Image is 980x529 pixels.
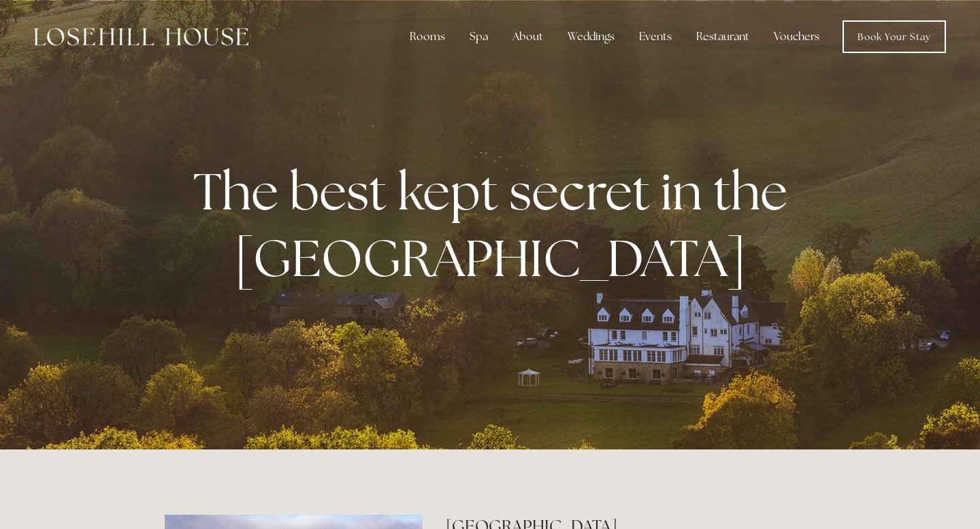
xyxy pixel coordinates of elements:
strong: The best kept secret in the [GEOGRAPHIC_DATA] [193,158,798,291]
div: About [502,23,554,50]
div: Weddings [557,23,625,50]
a: Book Your Stay [843,20,946,53]
div: Spa [459,23,499,50]
a: Vouchers [763,23,830,50]
div: Rooms [399,23,456,50]
div: Events [628,23,683,50]
div: Restaurant [685,23,760,50]
img: Losehill House [34,28,248,46]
